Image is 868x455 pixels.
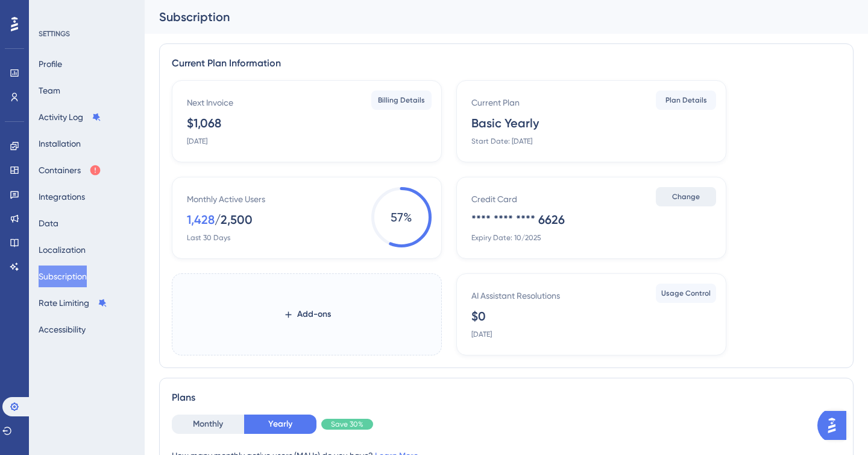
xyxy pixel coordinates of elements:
div: $0 [471,308,486,325]
div: Subscription [159,8,823,25]
button: Change [656,187,716,206]
div: Monthly Active Users [187,192,265,206]
button: Plan Details [656,91,716,110]
div: Next Invoice [187,95,233,110]
div: 1,428 [187,211,215,228]
button: Yearly [244,415,316,434]
button: Profile [39,53,62,75]
span: Save 30% [331,419,363,429]
div: / 2,500 [215,211,253,228]
button: Subscription [39,266,87,287]
button: Billing Details [371,91,432,110]
button: Team [39,80,60,101]
span: Usage Control [661,288,711,298]
button: Accessibility [39,319,86,340]
span: Plan Details [665,95,707,105]
span: Add-ons [297,307,331,322]
div: Plans [172,390,841,405]
button: Rate Limiting [39,292,107,314]
iframe: UserGuiding AI Assistant Launcher [817,407,854,444]
div: Current Plan Information [172,56,841,71]
button: Localization [39,239,86,261]
div: $1,068 [187,115,221,132]
div: Basic Yearly [471,115,539,132]
span: 57 % [371,187,432,247]
div: Last 30 Days [187,233,230,243]
span: Change [672,192,700,202]
div: Credit Card [471,192,517,206]
div: AI Assistant Resolutions [471,288,560,303]
div: Current Plan [471,95,520,110]
button: Monthly [172,415,244,434]
button: Usage Control [656,284,716,303]
div: Expiry Date: 10/2025 [471,233,541,243]
div: [DATE] [187,136,207,146]
div: [DATE] [471,329,492,339]
button: Integrations [39,186,85,208]
button: Data [39,212,58,234]
button: Containers [39,159,101,181]
button: Add-ons [264,304,350,325]
button: Activity Log [39,106,101,128]
button: Installation [39,133,81,154]
span: Billing Details [378,95,425,105]
div: Start Date: [DATE] [471,136,532,146]
div: SETTINGS [39,29,136,39]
